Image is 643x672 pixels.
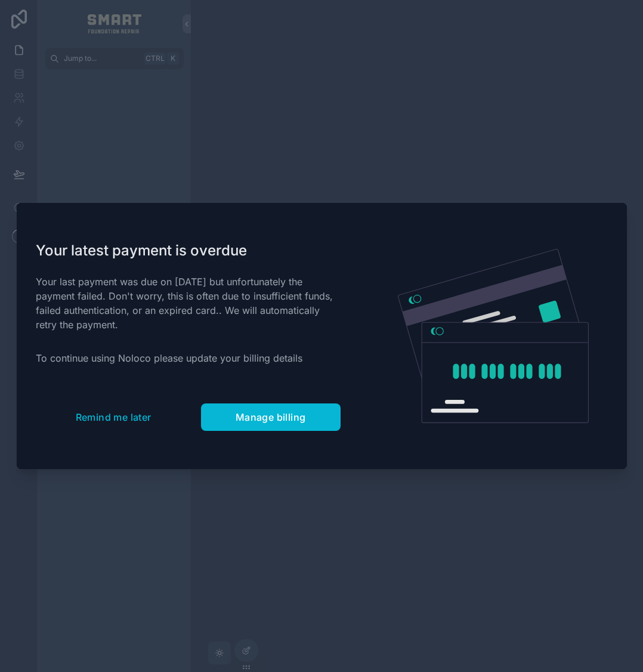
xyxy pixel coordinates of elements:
[236,411,306,423] span: Manage billing
[36,351,341,365] p: To continue using Noloco please update your billing details
[36,275,341,332] p: Your last payment was due on [DATE] but unfortunately the payment failed. Don't worry, this is of...
[398,249,589,423] img: Credit card illustration
[201,403,341,431] button: Manage billing
[76,411,152,423] span: Remind me later
[36,403,191,431] button: Remind me later
[36,241,341,260] h1: Your latest payment is overdue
